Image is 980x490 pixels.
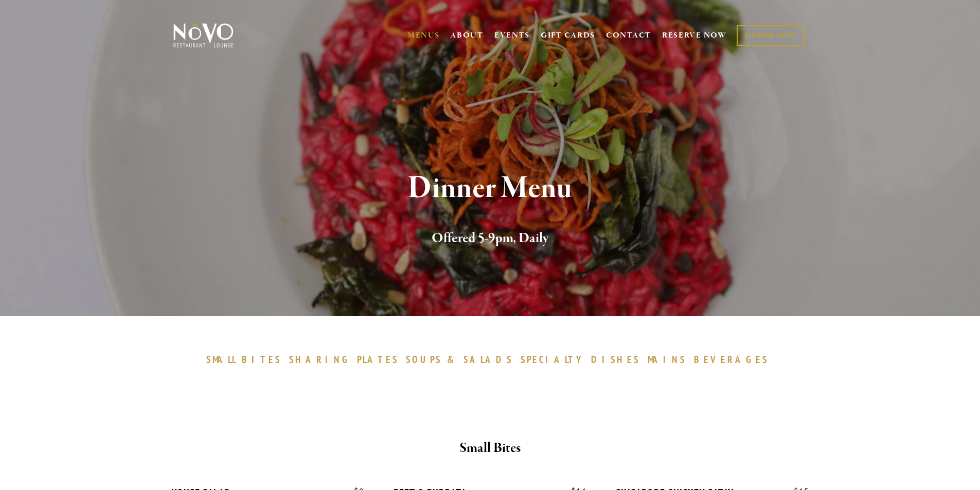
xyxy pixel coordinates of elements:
[694,353,769,366] span: BEVERAGES
[171,23,236,48] img: Novo Restaurant &amp; Lounge
[541,26,595,45] a: GIFT CARDS
[406,353,518,366] a: SOUPS&SALADS
[648,353,691,366] a: MAINS
[521,353,586,366] span: SPECIALTY
[648,353,686,366] span: MAINS
[662,26,727,45] a: RESERVE NOW
[464,353,513,366] span: SALADS
[357,353,399,366] span: PLATES
[289,353,403,366] a: SHARINGPLATES
[494,30,530,41] a: EVENTS
[459,439,521,457] strong: Small Bites
[206,353,287,366] a: SMALLBITES
[694,353,774,366] a: BEVERAGES
[450,30,484,41] a: ABOUT
[407,30,440,41] a: MENUS
[190,228,790,249] h2: Offered 5-9pm, Daily
[242,353,281,366] span: BITES
[521,353,645,366] a: SPECIALTYDISHES
[591,353,640,366] span: DISHES
[606,26,651,45] a: CONTACT
[737,25,804,46] a: ORDER NOW
[406,353,442,366] span: SOUPS
[190,172,790,205] h1: Dinner Menu
[447,353,458,366] span: &
[289,353,352,366] span: SHARING
[206,353,237,366] span: SMALL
